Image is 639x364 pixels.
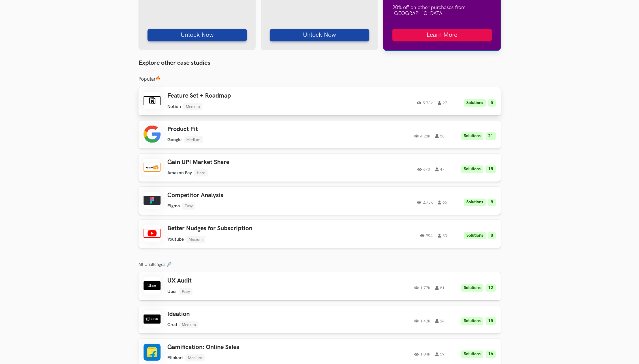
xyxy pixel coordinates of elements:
button: Unlock Now [270,29,369,41]
li: 12 [486,284,496,292]
li: Solutions [461,165,483,173]
li: 15 [486,165,496,173]
li: Flipkart [167,355,183,361]
h3: All Challenges 🔎 [138,262,501,267]
li: 16 [486,350,496,358]
h3: Feature Set + Roadmap [167,92,328,100]
span: 47 [435,167,444,171]
h3: Popular [138,76,501,82]
img: 🔥 [156,76,160,81]
li: Solutions [461,317,483,325]
span: 4.28k [414,134,430,138]
li: 8 [488,232,496,240]
li: Hard [194,169,208,176]
li: 5 [488,99,496,107]
button: Unlock Now [148,29,247,41]
h3: UX Audit [167,277,328,285]
li: Solutions [461,284,483,292]
span: 2.75k [417,201,433,204]
li: Figma [167,203,180,209]
h3: Explore other case studies [138,59,501,67]
span: 678 [417,167,430,171]
h3: Product Fit [167,126,328,133]
h3: Competitor Analysis [167,192,328,199]
span: 27 [438,101,447,105]
span: 58 [435,134,444,138]
li: Notion [167,104,181,109]
h3: Gamification: Online Sales [167,344,328,351]
li: Amazon Pay [167,170,192,176]
li: 21 [486,132,496,140]
a: Product FitGoogleMedium4.28k58Solutions21 [138,120,501,148]
li: Solutions [461,350,483,358]
span: 33 [438,234,447,238]
span: 59 [435,352,444,356]
h3: Better Nudges for Subscription [167,225,328,232]
li: Easy [179,288,193,295]
li: Cred [167,322,177,328]
span: 994 [420,234,433,238]
li: Solutions [464,199,486,206]
li: 15 [486,317,496,325]
li: Solutions [461,132,483,140]
li: 8 [488,199,496,206]
a: UX AuditUberEasy1.77k81Solutions12 [138,272,501,300]
li: Easy [182,203,195,210]
h3: Ideation [167,311,328,318]
span: 5.73k [417,101,433,105]
li: Medium [184,136,203,143]
li: Google [167,137,181,143]
a: Better Nudges for SubscriptionYoutubeMedium99433Solutions8 [138,220,501,248]
span: 66 [438,201,447,204]
a: IdeationCredMedium1.42k24Solutions15 [138,305,501,333]
span: 24 [435,319,444,323]
h3: Gain UPI Market Share [167,159,328,166]
a: Learn More [392,29,492,41]
li: Medium [185,354,205,361]
a: Feature Set + RoadmapNotionMedium5.73k27Solutions5 [138,87,501,115]
span: 1.04k [414,352,430,356]
li: Medium [186,236,205,243]
span: 1.42k [414,319,430,323]
li: Medium [179,321,198,328]
li: 20% off on other purchases from [GEOGRAPHIC_DATA] [392,5,492,16]
span: 1.77k [414,286,430,290]
a: Competitor AnalysisFigmaEasy2.75k66Solutions8 [138,187,501,215]
li: Solutions [464,99,486,107]
a: Gain UPI Market ShareAmazon PayHard67847Solutions15 [138,154,501,182]
span: 81 [435,286,444,290]
li: Solutions [464,232,486,240]
li: Uber [167,289,177,294]
li: Youtube [167,237,184,242]
li: Medium [183,103,202,110]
